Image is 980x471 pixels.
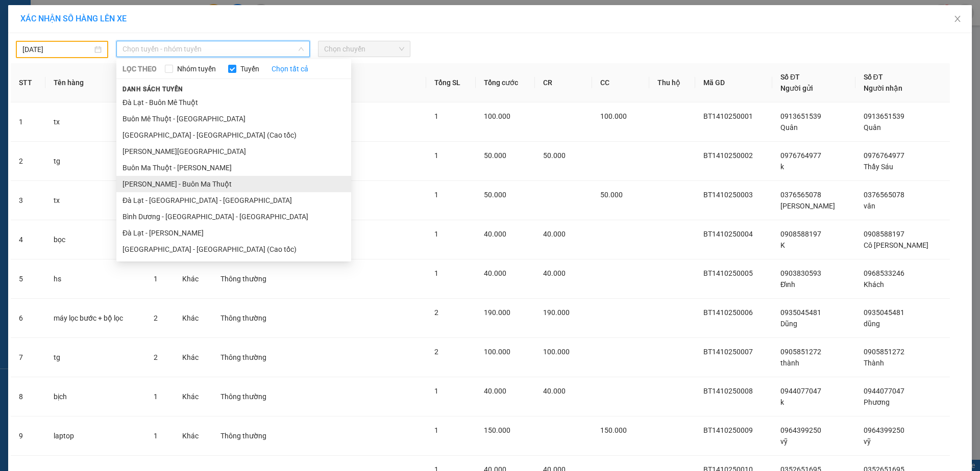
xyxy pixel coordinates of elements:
td: tg [45,142,145,181]
td: Thông thường [212,259,285,299]
td: bịch [45,377,145,416]
span: Người gửi [780,84,813,92]
span: BT1410250003 [703,191,753,199]
span: 0944077047 [780,387,821,395]
li: [GEOGRAPHIC_DATA] - [GEOGRAPHIC_DATA] (Cao tốc) [116,241,351,257]
span: thành [780,359,799,367]
span: BT1410250001 [703,112,753,120]
span: vỹ [780,437,788,446]
span: 50.000 [543,151,566,160]
td: 8 [11,377,45,416]
th: Tổng SL [426,63,476,102]
td: tx [45,102,145,142]
th: Thu hộ [649,63,695,102]
th: Ghi chú [285,63,426,102]
span: 0913651539 [780,112,821,120]
span: K [780,241,785,249]
span: 0976764977 [864,151,904,160]
td: Thông thường [212,338,285,377]
td: máy lọc bước + bộ lọc [45,299,145,338]
span: 1 [434,112,438,120]
span: vân [864,202,875,210]
li: Đà Lạt - [PERSON_NAME] [116,225,351,241]
span: XÁC NHẬN SỐ HÀNG LÊN XE [20,14,127,23]
td: 7 [11,338,45,377]
span: 190.000 [484,308,510,317]
span: 100.000 [484,348,510,356]
span: 0968533246 [864,269,904,277]
td: 3 [11,181,45,220]
span: 1 [434,426,438,434]
span: BT1410250009 [703,426,753,434]
span: 0376565078 [864,191,904,199]
span: BT1410250004 [703,230,753,238]
span: 0903830593 [780,269,821,277]
span: 2 [154,353,158,361]
span: 100.000 [543,348,570,356]
span: 150.000 [484,426,510,434]
span: 190.000 [543,308,570,317]
td: Thông thường [212,377,285,416]
span: 1 [434,151,438,160]
span: [PERSON_NAME] [780,202,835,210]
td: Thông thường [212,299,285,338]
span: Phương [864,398,890,406]
td: Khác [174,377,212,416]
td: 9 [11,416,45,456]
span: 1 [434,191,438,199]
span: Đỉnh [780,280,795,289]
span: Quân [864,123,881,132]
span: Số ĐT [864,73,883,81]
span: 100.000 [484,112,510,120]
span: BT1410250008 [703,387,753,395]
span: Chọn chuyến [324,41,404,57]
td: Thông thường [212,416,285,456]
td: 1 [11,102,45,142]
span: 0913651539 [864,112,904,120]
span: vỹ [864,437,871,446]
span: 2 [434,348,438,356]
span: 150.000 [600,426,627,434]
td: 2 [11,142,45,181]
span: BT1410250005 [703,269,753,277]
span: Dũng [780,320,797,328]
span: 50.000 [484,191,506,199]
span: Quân [780,123,798,132]
span: 0935045481 [864,308,904,317]
span: 1 [154,392,158,401]
span: Danh sách tuyến [116,85,189,94]
th: STT [11,63,45,102]
td: Khác [174,416,212,456]
span: 0908588197 [864,230,904,238]
td: 5 [11,259,45,299]
span: dũng [864,320,880,328]
td: Khác [174,299,212,338]
li: [GEOGRAPHIC_DATA] - [GEOGRAPHIC_DATA] (Cao tốc) [116,127,351,143]
span: Chọn tuyến - nhóm tuyến [122,41,304,57]
span: 0944077047 [864,387,904,395]
span: 40.000 [543,269,566,277]
th: CC [592,63,649,102]
span: down [298,46,304,52]
th: Mã GD [695,63,772,102]
td: hs [45,259,145,299]
span: 2 [154,314,158,322]
span: 50.000 [484,151,506,160]
span: Số ĐT [780,73,800,81]
td: bọc [45,220,145,259]
th: Tên hàng [45,63,145,102]
span: BT1410250002 [703,151,753,160]
span: Người nhận [864,84,902,92]
span: 2 [434,308,438,317]
span: k [780,398,784,406]
span: 0905851272 [780,348,821,356]
td: tx [45,181,145,220]
span: 40.000 [484,269,506,277]
span: 1 [154,275,158,283]
span: 40.000 [543,230,566,238]
li: Đà Lạt - [GEOGRAPHIC_DATA] - [GEOGRAPHIC_DATA] [116,192,351,208]
li: [PERSON_NAME] - Buôn Ma Thuột [116,176,351,192]
li: Buôn Mê Thuột - [GEOGRAPHIC_DATA] [116,111,351,127]
span: 40.000 [484,230,506,238]
span: close [953,15,962,23]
